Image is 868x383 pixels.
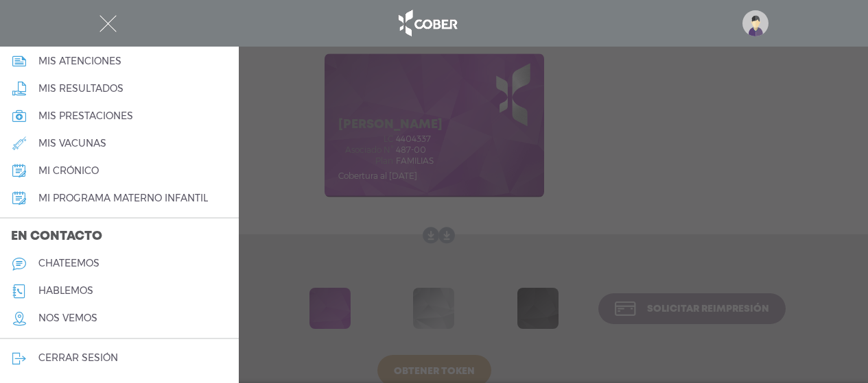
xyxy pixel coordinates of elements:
[38,138,106,149] h5: mis vacunas
[38,110,133,122] h5: mis prestaciones
[38,312,97,324] h5: nos vemos
[38,55,121,67] h5: mis atenciones
[38,193,208,204] h5: mi programa materno infantil
[38,258,99,269] h5: chateemos
[99,15,117,32] img: Cober_menu-close-white.svg
[38,285,93,297] h5: hablemos
[38,352,118,364] h5: cerrar sesión
[742,10,769,36] img: profile-placeholder.svg
[38,165,99,177] h5: mi crónico
[38,83,124,95] h5: mis resultados
[391,7,463,40] img: logo_cober_home-white.png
